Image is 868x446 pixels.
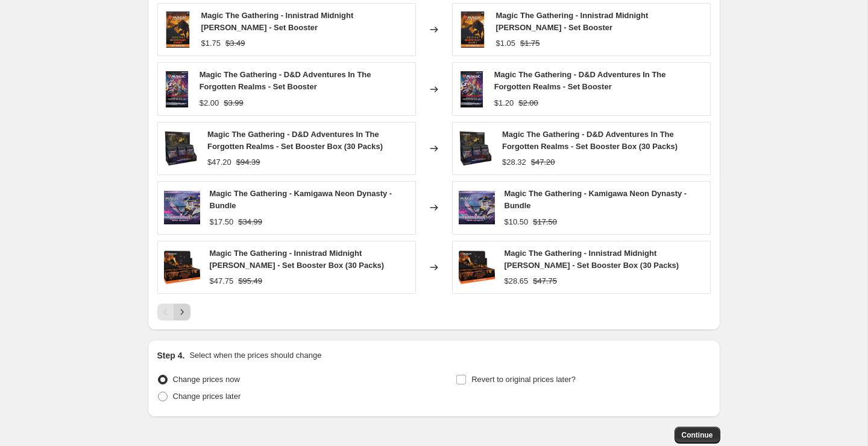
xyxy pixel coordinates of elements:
[207,156,231,168] div: $47.20
[224,97,244,109] strike: $3.99
[459,11,486,48] img: magic-the-gathering-innistrad-midnight-hunt-set-booster-488886_80x.jpg
[173,392,241,401] span: Change prices later
[494,70,666,91] span: Magic The Gathering - D&D Adventures In The Forgotten Realms - Set Booster
[164,130,198,167] img: magic-the-gathering-dd-adventures-in-the-forgotten-realms-set-booster-box-30-packs-416299_80x.jpg
[174,304,190,320] button: Next
[164,71,190,107] img: magic-the-gathering-dd-adventures-in-the-forgotten-realms-set-booster-169878_80x.jpg
[201,37,221,49] div: $1.75
[505,189,687,210] span: Magic The Gathering - Kamigawa Neon Dynasty - Bundle
[225,37,245,49] strike: $3.49
[496,11,649,32] span: Magic The Gathering - Innistrad Midnight [PERSON_NAME] - Set Booster
[533,275,557,287] strike: $47.75
[164,11,192,48] img: magic-the-gathering-innistrad-midnight-hunt-set-booster-488886_80x.jpg
[502,130,678,151] span: Magic The Gathering - D&D Adventures In The Forgotten Realms - Set Booster Box (30 Packs)
[157,304,190,320] nav: Pagination
[459,190,495,226] img: magic-the-gathering-kamigawa-neon-dynasty-bundle-443901_80x.jpg
[505,216,529,228] div: $10.50
[505,249,679,270] span: Magic The Gathering - Innistrad Midnight [PERSON_NAME] - Set Booster Box (30 Packs)
[164,249,200,285] img: magic-the-gathering-innistrad-midnight-hunt-set-booster-box-30-packs-194088_80x.jpg
[494,97,514,109] div: $1.20
[200,97,219,109] div: $2.00
[210,275,234,287] div: $47.75
[236,156,260,168] strike: $94.39
[459,71,485,107] img: magic-the-gathering-dd-adventures-in-the-forgotten-realms-set-booster-169878_80x.jpg
[201,11,354,32] span: Magic The Gathering - Innistrad Midnight [PERSON_NAME] - Set Booster
[471,375,576,384] span: Revert to original prices later?
[505,275,529,287] div: $28.65
[459,249,495,285] img: magic-the-gathering-innistrad-midnight-hunt-set-booster-box-30-packs-194088_80x.jpg
[207,130,383,151] span: Magic The Gathering - D&D Adventures In The Forgotten Realms - Set Booster Box (30 Packs)
[238,216,262,228] strike: $34.99
[682,430,713,440] span: Continue
[210,189,392,210] span: Magic The Gathering - Kamigawa Neon Dynasty - Bundle
[533,216,557,228] strike: $17.50
[189,349,321,362] p: Select when the prices should change
[518,97,538,109] strike: $2.00
[164,190,200,226] img: magic-the-gathering-kamigawa-neon-dynasty-bundle-443901_80x.jpg
[210,216,234,228] div: $17.50
[157,349,185,362] h2: Step 4.
[200,70,371,91] span: Magic The Gathering - D&D Adventures In The Forgotten Realms - Set Booster
[675,427,720,444] button: Continue
[496,37,516,49] div: $1.05
[459,130,492,167] img: magic-the-gathering-dd-adventures-in-the-forgotten-realms-set-booster-box-30-packs-416299_80x.jpg
[173,375,240,384] span: Change prices now
[502,156,526,168] div: $28.32
[520,37,540,49] strike: $1.75
[531,156,555,168] strike: $47.20
[210,249,385,270] span: Magic The Gathering - Innistrad Midnight [PERSON_NAME] - Set Booster Box (30 Packs)
[238,275,262,287] strike: $95.49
